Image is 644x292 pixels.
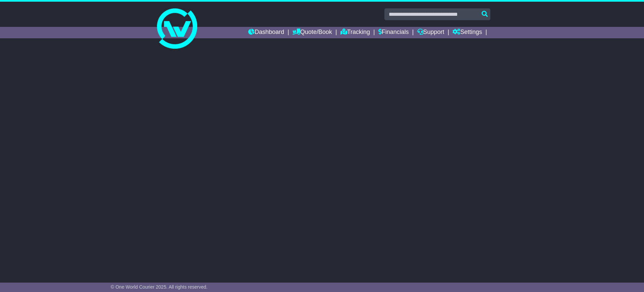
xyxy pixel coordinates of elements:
[111,284,208,290] span: © One World Courier 2025. All rights reserved.
[417,27,444,38] a: Support
[340,27,370,38] a: Tracking
[378,27,409,38] a: Financials
[452,27,482,38] a: Settings
[248,27,284,38] a: Dashboard
[292,27,332,38] a: Quote/Book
